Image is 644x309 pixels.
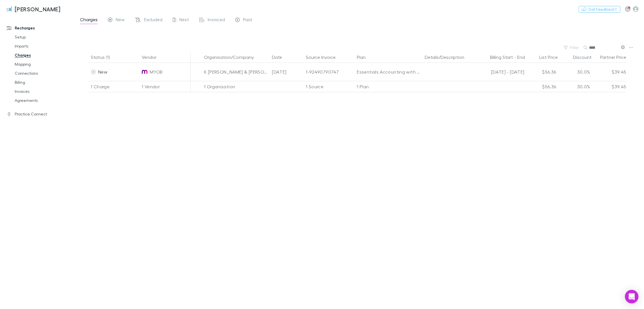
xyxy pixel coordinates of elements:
div: $56.36 [524,63,558,81]
button: Date [272,51,289,63]
div: [DATE] [270,63,304,81]
div: 1 Source [304,81,355,92]
span: Paid [243,17,252,24]
span: Excluded [144,17,162,24]
button: Details/Description [425,51,471,63]
span: Invoiced [208,17,225,24]
div: 1 Plan [355,81,422,92]
a: Practice Connect [1,110,79,119]
span: New [98,69,108,74]
span: New [116,17,125,24]
button: Filter [561,44,582,51]
button: Got Feedback? [578,6,620,13]
span: Next [179,17,189,24]
span: Charges [80,17,98,24]
button: Vendor [142,51,163,63]
img: MYOB's Logo [142,69,147,75]
a: Agreements [9,96,79,105]
div: 1 Charge [89,81,139,92]
div: - [476,51,531,63]
button: List Price [539,51,564,63]
div: 30.0% [558,81,592,92]
button: End [517,51,525,63]
button: Billing Start [490,51,513,63]
div: [DATE] - [DATE] [476,63,524,81]
a: Recharges [1,23,79,33]
a: Connections [9,69,79,78]
div: $56.36 [524,81,558,92]
div: 1 Organisation [202,81,270,92]
span: MYOB [150,63,162,81]
button: Source Invoice [306,51,342,63]
div: Open Intercom Messenger [625,290,638,303]
button: Organisation/Company [204,51,261,63]
div: 30.0% [558,63,592,81]
button: Status (1) [91,51,117,63]
button: Plan [357,51,372,63]
div: Essentials Accounting with Payroll [357,63,420,81]
button: Discount [573,51,598,63]
a: Imports [9,42,79,51]
div: 1-92490790747 [306,63,352,81]
a: Setup [9,33,79,42]
button: Partner Price [600,51,633,63]
a: Mapping [9,60,79,69]
h3: [PERSON_NAME] [15,6,60,12]
a: Invoices [9,87,79,96]
div: 1 Vendor [139,81,190,92]
div: $39.45 [592,63,626,81]
a: Billing [9,78,79,87]
div: K [PERSON_NAME] & [PERSON_NAME] [204,63,267,81]
a: [PERSON_NAME] [2,2,64,16]
div: $39.45 [592,81,626,92]
img: Sinclair Wilson's Logo [6,6,12,12]
a: Charges [9,51,79,60]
